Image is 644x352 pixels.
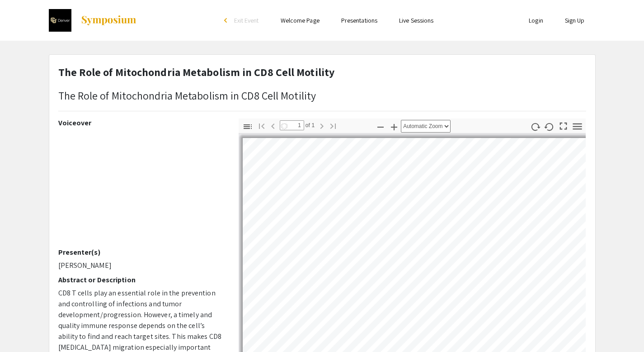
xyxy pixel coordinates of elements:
[527,120,543,133] button: Rotate Clockwise
[386,120,402,133] button: Zoom In
[7,311,38,345] iframe: Chat
[234,16,259,24] span: Exit Event
[49,9,137,32] a: The 2024 Research and Creative Activities Symposium (RaCAS)
[58,248,225,257] h2: Presenter(s)
[58,276,225,284] h2: Abstract or Description
[80,15,137,26] img: Symposium by ForagerOne
[49,9,71,32] img: The 2024 Research and Creative Activities Symposium (RaCAS)
[224,18,230,23] div: arrow_back_ios
[325,119,341,132] button: Go to Last Page
[565,16,585,24] a: Sign Up
[341,16,377,24] a: Presentations
[304,120,315,130] span: of 1
[240,120,255,133] button: Toggle Sidebar
[314,119,329,132] button: Next Page
[280,120,304,130] input: Page
[373,120,388,133] button: Zoom Out
[58,65,335,79] strong: The Role of Mitochondria Metabolism in CD8 Cell Motility
[529,16,543,24] a: Login
[254,119,269,132] button: Go to First Page
[541,120,557,133] button: Rotate Counterclockwise
[401,120,451,133] select: Zoom
[265,119,281,132] button: Previous Page
[58,119,225,127] h2: Voiceover
[399,16,433,24] a: Live Sessions
[58,260,225,271] p: [PERSON_NAME]
[281,16,320,24] a: Welcome Page
[58,131,225,248] iframe: To enrich screen reader interactions, please activate Accessibility in Grammarly extension settings
[555,119,571,132] button: Switch to Presentation Mode
[58,87,335,104] p: The Role of Mitochondria Metabolism in CD8 Cell Motility
[569,120,585,133] button: Tools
